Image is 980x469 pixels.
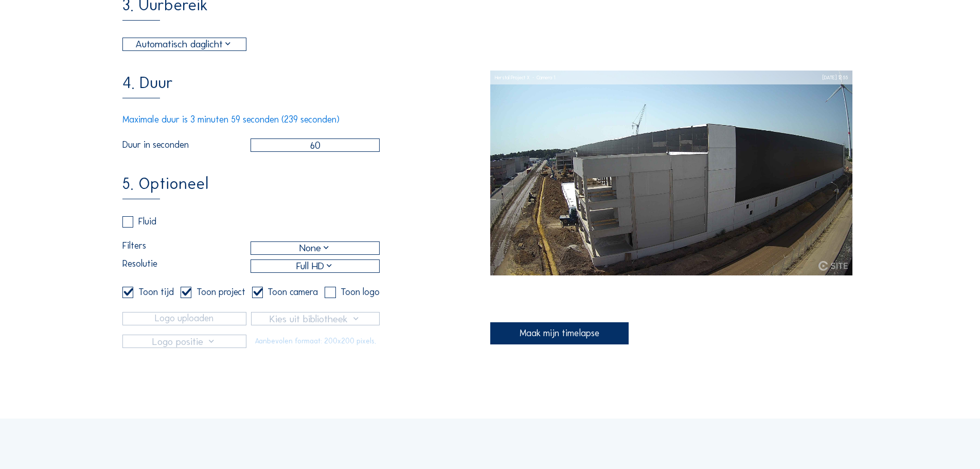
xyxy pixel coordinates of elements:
div: Full HD [296,258,334,273]
div: Full HD [251,260,379,272]
div: Maak mijn timelapse [490,322,629,344]
div: Maximale duur is 3 minuten 59 seconden (239 seconden) [122,115,380,125]
div: Toon project [197,288,245,297]
label: Resolutie [122,259,251,273]
div: Herstal Project X [495,71,529,84]
div: 5. Optioneel [122,176,208,199]
label: Filters [122,241,251,255]
div: Automatisch daglicht [135,37,233,52]
label: Duur in seconden [122,141,251,150]
div: 4. Duur [122,75,173,98]
div: Fluid [138,217,156,227]
div: Automatisch daglicht [123,38,246,50]
div: Camera 1 [529,71,555,84]
div: None [299,240,331,255]
input: Logo uploaden [122,312,246,325]
div: Aanbevolen formaat: 200x200 pixels. [251,335,380,348]
div: Toon camera [268,288,318,297]
img: C-Site Logo [818,261,847,271]
div: Toon logo [341,288,380,297]
img: Image [490,71,853,276]
div: None [251,242,379,254]
div: Toon tijd [138,288,174,297]
div: [DATE] 12:55 [823,71,848,84]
